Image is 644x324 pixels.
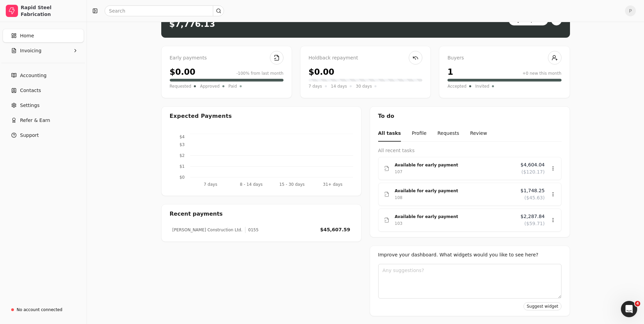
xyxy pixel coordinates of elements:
tspan: $4 [179,134,184,139]
span: 14 days [331,83,347,90]
span: Paid [228,83,237,90]
span: 30 days [356,83,372,90]
span: Approved [200,83,220,90]
button: Support [3,128,84,142]
div: [PERSON_NAME] Construction Ltd. [172,227,243,233]
span: 7 days [309,83,322,90]
div: 0155 [245,227,259,233]
span: Contacts [20,87,41,94]
div: 107 [395,168,403,175]
tspan: $0 [179,175,184,180]
div: Improve your dashboard. What widgets would you like to see here? [378,251,562,258]
div: 108 [395,194,403,201]
tspan: 31+ days [323,182,342,187]
div: Expected Payments [170,112,232,120]
button: Invoicing [3,44,84,57]
button: Suggest widget [523,302,561,310]
button: Review [470,126,487,142]
tspan: $3 [179,142,184,147]
div: $7,776.13 [169,19,215,30]
iframe: Intercom live chat [621,301,637,317]
button: Profile [412,126,427,142]
button: All tasks [378,126,401,142]
tspan: 8 - 14 days [240,182,262,187]
div: Recent payments [162,204,361,223]
div: $0.00 [309,66,334,78]
span: Refer & Earn [20,117,50,124]
span: $2,287.84 [520,213,545,220]
span: Support [20,132,39,139]
span: Home [20,32,34,39]
div: Available for early payment [395,187,515,194]
button: P [625,5,636,16]
a: No account connected [3,304,84,316]
div: Early payments [170,54,283,62]
div: $0.00 [170,66,196,78]
div: Available for early payment [395,162,515,168]
span: Settings [20,102,39,109]
div: All recent tasks [378,147,562,154]
tspan: $1 [179,164,184,169]
button: Requests [437,126,459,142]
a: Contacts [3,84,84,97]
div: $45,607.59 [320,226,350,233]
input: Search [105,5,224,16]
div: Available for early payment [395,213,515,220]
span: ($45.63) [525,194,545,201]
a: Accounting [3,69,84,82]
div: No account connected [17,307,62,313]
span: Requested [170,83,191,90]
div: -100% from last month [236,70,283,76]
div: Buyers [447,54,561,62]
span: ($120.17) [521,168,545,176]
div: 1 [447,66,453,78]
span: ($59.71) [525,220,545,227]
span: Invoicing [20,47,41,54]
span: $1,748.25 [520,187,545,194]
span: Accepted [447,83,466,90]
span: 4 [635,301,640,306]
div: +0 new this month [522,70,562,76]
div: 103 [395,220,403,227]
div: Holdback repayment [309,54,422,62]
tspan: 7 days [204,182,217,187]
a: Settings [3,98,84,112]
button: Refer & Earn [3,113,84,127]
span: $4,604.04 [520,161,545,168]
a: Home [3,29,84,42]
span: Invited [475,83,489,90]
tspan: $2 [179,153,184,158]
span: Accounting [20,72,47,79]
div: To do [370,107,570,126]
tspan: 15 - 30 days [279,182,305,187]
div: Rapid Steel Fabrication [21,4,81,18]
